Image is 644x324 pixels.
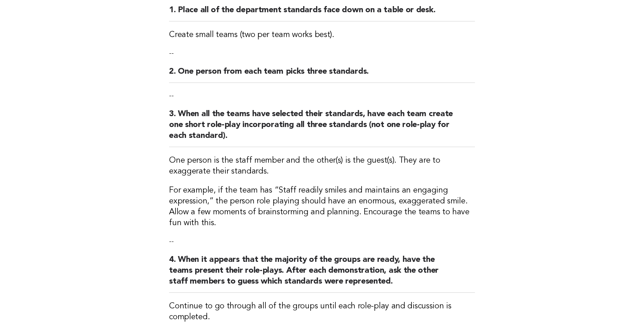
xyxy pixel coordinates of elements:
h3: For example, if the team has “Staff readily smiles and maintains an engaging expression,” the per... [169,185,475,229]
h3: Continue to go through all of the groups until each role-play and discussion is completed. [169,301,475,323]
p: -- [169,49,475,58]
h2: 3. When all the teams have selected their standards, have each team create one short role-play in... [169,109,475,147]
h2: 1. Place all of the department standards face down on a table or desk. [169,5,475,21]
h3: One person is the staff member and the other(s) is the guest(s). They are to exaggerate their sta... [169,155,475,177]
h2: 4. When it appears that the majority of the groups are ready, have the teams present their role-p... [169,254,475,293]
p: -- [169,91,475,101]
h3: Create small teams (two per team works best). [169,30,475,40]
h2: 2. One person from each team picks three standards. [169,66,475,83]
p: -- [169,237,475,246]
